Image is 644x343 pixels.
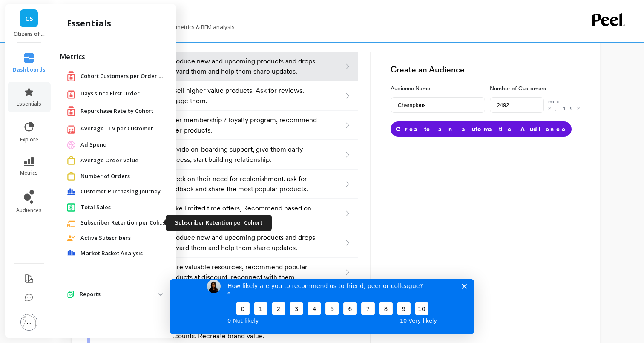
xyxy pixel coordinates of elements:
h2: essentials [67,17,111,29]
img: down caret icon [158,293,163,296]
span: Active Subscribers [80,234,131,242]
p: max: 2,492 [548,98,584,112]
p: Introduce new and upcoming products and drops. Reward them and help them share updates. [166,233,319,253]
p: Offer membership / loyalty program, recommend other products. [166,115,319,135]
img: navigation item icon [67,123,75,134]
a: Customer Purchasing Journey [80,187,163,196]
img: navigation item icon [67,250,75,257]
a: Days since First Order [80,89,163,98]
a: Total Sales [80,203,163,212]
a: Ad Spend [80,141,163,149]
span: metrics [20,170,38,176]
span: Total Sales [80,203,111,212]
p: Share valuable resources, recommend popular products at discount, reconnect with them. [166,262,319,282]
span: Subscriber Retention per Cohort [80,219,166,227]
p: Check on their need for replenishment, ask for feedback and share the most popular products. [166,174,319,194]
span: audiences [16,207,42,214]
span: explore [20,136,38,143]
input: e.g. Black friday [391,97,485,113]
span: Number of Orders [80,172,130,181]
img: navigation item icon [67,71,75,81]
img: profile picture [20,314,37,331]
a: Cohort Customers per Order Count [80,72,166,81]
span: dashboards [13,66,46,73]
a: Average Order Value [80,156,163,165]
label: Number of Customers [490,84,584,93]
span: Customer Purchasing Journey [80,187,161,196]
p: Upsell higher value products. Ask for reviews. Engage them. [166,86,319,106]
img: navigation item icon [67,188,75,195]
p: Make limited time offers, Recommend based on past purchases. Reactivate them. [166,203,319,224]
span: Ad Spend [80,141,107,149]
img: navigation item icon [67,291,75,298]
h3: Create an Audience [391,64,584,76]
a: Repurchase Rate by Cohort [80,107,163,115]
p: Reports [80,290,158,299]
p: Provide on-boarding support, give them early success, start building relationship. [166,144,319,165]
img: navigation item icon [67,106,75,116]
label: Audience Name [391,84,485,93]
span: Days since First Order [80,89,140,98]
img: navigation item icon [67,172,75,181]
h2: Metrics [60,52,170,62]
img: navigation item icon [67,141,75,149]
input: e.g. 500 [490,97,544,113]
img: navigation item icon [67,156,75,165]
a: Active Subscribers [80,234,163,242]
img: navigation item icon [67,219,75,227]
span: Repurchase Rate by Cohort [80,107,153,115]
img: navigation item icon [67,88,75,99]
a: Average LTV per Customer [80,124,163,133]
img: navigation item icon [67,235,75,241]
span: CS [25,14,33,23]
span: essentials [17,101,41,107]
span: Average Order Value [80,156,138,165]
span: Average LTV per Customer [80,124,153,133]
a: Subscriber Retention per CohortSubscriber Retention per Cohort [80,219,166,227]
span: Market Basket Analysis [80,249,143,258]
iframe: Survey by Kateryna from Peel [170,279,474,334]
img: navigation item icon [67,203,75,212]
p: Introduce new and upcoming products and drops. Reward them and help them share updates. [166,56,319,77]
p: Citizens of Soil [14,31,45,37]
button: Create an automatic Audience [391,121,572,137]
a: Number of Orders [80,172,163,181]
